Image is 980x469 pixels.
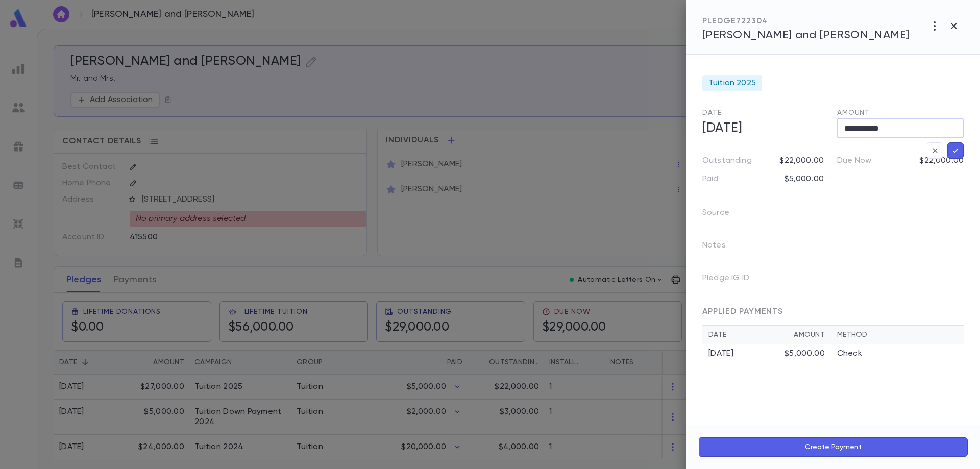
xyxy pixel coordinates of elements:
span: Amount [837,109,870,116]
span: [PERSON_NAME] and [PERSON_NAME] [702,30,910,41]
p: $5,000.00 [785,174,824,184]
button: Create Payment [698,437,968,457]
span: Tuition 2025 [708,78,756,88]
p: Due Now [837,156,871,166]
p: Notes [702,237,742,258]
p: $22,000.00 [919,156,964,166]
span: APPLIED PAYMENTS [702,308,783,316]
div: Date [708,331,794,339]
div: [DATE] [708,349,785,359]
span: Date [702,109,721,116]
p: Pledge IG ID [702,270,766,290]
div: Amount [794,331,825,339]
p: Check [837,349,862,359]
div: PLEDGE 722304 [702,16,910,27]
p: Paid [702,174,719,184]
th: Method [831,326,964,344]
p: $22,000.00 [779,156,824,166]
p: Source [702,205,746,225]
div: $5,000.00 [785,349,825,359]
p: Outstanding [702,156,752,166]
div: Tuition 2025 [702,75,762,91]
h5: [DATE] [696,118,829,139]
